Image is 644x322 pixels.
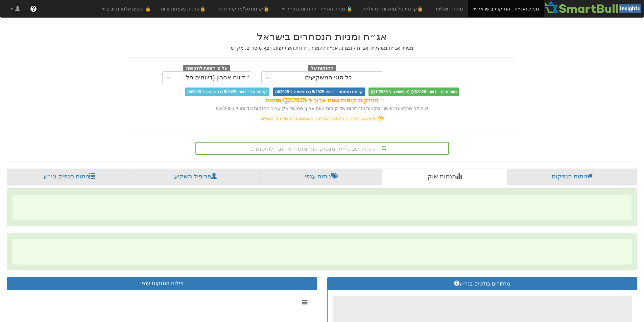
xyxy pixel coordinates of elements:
span: ‌ [13,195,631,220]
div: * דיווח אחרון (דיווחים חלקיים) [176,74,249,81]
h3: מחזורים בולטים בני״ע [333,280,632,287]
a: ניתוח מנפיק וני״ע [7,169,132,185]
div: הקלד שם ני״ע, מנפיק, גוף מוסדי או ענף לחיפוש... [196,143,448,154]
a: 🔒 נכסים אלטרנטיבים [97,0,156,17]
h3: פילוח החזקות ענפי [12,280,312,287]
h5: מניות, אג״ח ממשלתי, אג״ח קונצרני, אג״ח להמרה, יחידות השתתפות, רצף מוסדיים, מק״מ [129,46,515,51]
a: פרופיל משקיע [132,169,259,185]
span: ‌ [12,239,632,265]
a: מגמות שוק [382,169,507,185]
img: Smartbull [544,0,644,14]
div: החזקות קופות טווח ארוך ל-Q2/2025 זמינות [129,96,515,105]
span: על פי דוחות לתקופה [183,65,230,72]
div: שים לב שבתצוגה זו שווי הקניות והמכירות של קופות טווח ארוך מחושב רק עבור החזקות שדווחו ל Q2/2025 [129,105,515,112]
a: 🔒קרנות סל/מחקות ישראליות [357,0,430,17]
a: ? [25,0,42,17]
a: ניתוח הנפקות [508,169,637,185]
span: ? [31,5,35,12]
a: מניות ואג״ח - החזקות בישראל [468,0,544,17]
a: מניות דואליות [431,0,468,17]
h2: אג״ח ומניות הנסחרים בישראל [129,31,515,42]
span: קרנות סל - דיווחי 5/2025 (בהשוואה ל-4/2025) [185,88,269,96]
a: 🔒קרנות נאמנות זרות [156,0,213,17]
span: קרנות נאמנות - דיווחי 5/2025 (בהשוואה ל-4/2025) [273,88,365,96]
div: כל סוגי המשקיעים [305,74,352,81]
span: טווח ארוך - דיווחי Q2/2025 (בהשוואה ל-Q1/2025) [368,88,459,96]
div: לחץ כאן לצפייה בתאריכי הדיווחים האחרונים של כל הגופים [124,115,520,122]
a: 🔒 מניות ואג״ח - החזקות בחו״ל [277,0,357,17]
a: ניתוח ענפי [259,169,382,185]
a: 🔒קרנות סל/מחקות זרות [213,0,277,17]
span: החזקות של [308,65,336,72]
